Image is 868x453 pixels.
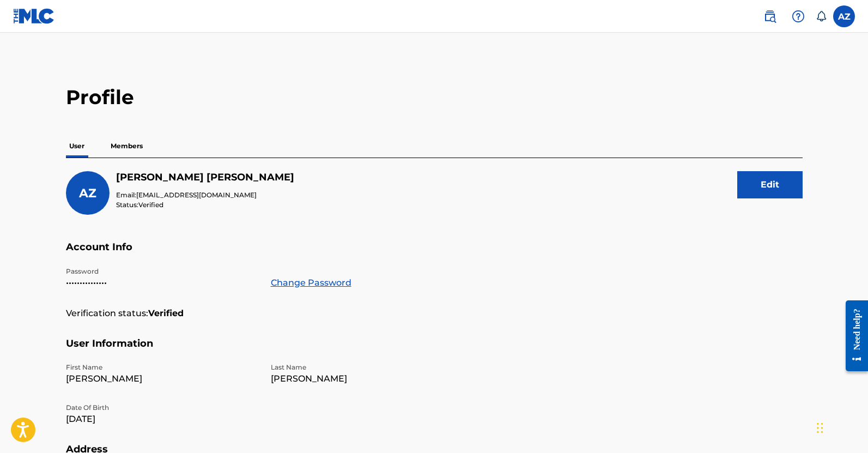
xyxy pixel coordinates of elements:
[763,10,776,23] img: search
[66,85,803,110] h2: Profile
[66,307,148,320] p: Verification status:
[271,372,463,385] p: [PERSON_NAME]
[787,5,809,27] div: Help
[66,413,258,426] p: [DATE]
[66,372,258,385] p: [PERSON_NAME]
[814,401,868,453] iframe: Chat Widget
[271,363,463,372] p: Last Name
[116,200,294,210] p: Status:
[66,363,258,372] p: First Name
[116,171,294,184] h5: Anthony Zhang
[79,186,96,201] span: AZ
[737,171,803,198] button: Edit
[136,191,257,199] span: [EMAIL_ADDRESS][DOMAIN_NAME]
[138,201,163,209] span: Verified
[759,5,781,27] a: Public Search
[66,403,258,413] p: Date Of Birth
[816,11,827,22] div: Notifications
[107,135,146,158] p: Members
[66,276,258,289] p: •••••••••••••••
[833,5,855,27] div: User Menu
[66,337,803,363] h5: User Information
[66,135,88,158] p: User
[66,241,803,267] h5: Account Info
[66,267,258,276] p: Password
[13,8,55,24] img: MLC Logo
[817,412,823,444] div: Drag
[792,10,805,23] img: help
[148,307,184,320] strong: Verified
[837,292,868,379] iframe: Resource Center
[271,276,351,289] a: Change Password
[116,190,294,200] p: Email:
